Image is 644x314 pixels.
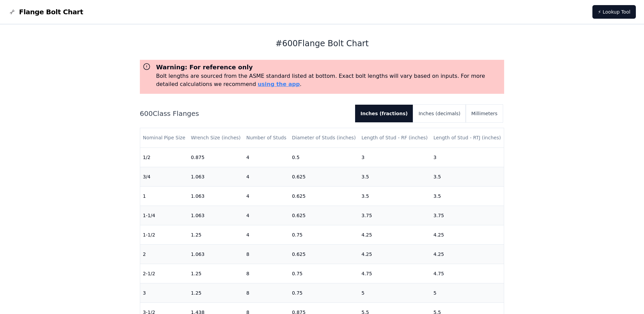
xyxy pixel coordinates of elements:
[431,128,504,147] th: Length of Stud - RTJ (inches)
[243,147,289,167] td: 4
[359,283,431,302] td: 5
[413,105,466,122] button: Inches (decimals)
[140,225,188,244] td: 1-1/2
[359,206,431,225] td: 3.75
[140,147,188,167] td: 1/2
[188,283,243,302] td: 1.25
[289,128,359,147] th: Diameter of Studs (inches)
[289,206,359,225] td: 0.625
[258,81,300,87] a: using the app
[140,128,188,147] th: Nominal Pipe Size
[431,167,504,186] td: 3.5
[243,206,289,225] td: 4
[140,38,504,49] h1: # 600 Flange Bolt Chart
[289,186,359,206] td: 0.625
[188,206,243,225] td: 1.063
[289,283,359,302] td: 0.75
[243,244,289,264] td: 8
[140,167,188,186] td: 3/4
[243,264,289,283] td: 8
[466,105,503,122] button: Millimeters
[243,128,289,147] th: Number of Studs
[140,244,188,264] td: 2
[243,225,289,244] td: 4
[188,147,243,167] td: 0.875
[243,186,289,206] td: 4
[8,7,83,17] a: Flange Bolt Chart LogoFlange Bolt Chart
[289,147,359,167] td: 0.5
[431,283,504,302] td: 5
[156,72,502,88] p: Bolt lengths are sourced from the ASME standard listed at bottom. Exact bolt lengths will vary ba...
[359,244,431,264] td: 4.25
[243,167,289,186] td: 4
[140,206,188,225] td: 1-1/4
[431,244,504,264] td: 4.25
[140,109,350,118] h2: 600 Class Flanges
[289,167,359,186] td: 0.625
[140,264,188,283] td: 2-1/2
[156,63,502,72] h3: Warning: For reference only
[359,264,431,283] td: 4.75
[431,225,504,244] td: 4.25
[188,186,243,206] td: 1.063
[431,186,504,206] td: 3.5
[188,244,243,264] td: 1.063
[289,244,359,264] td: 0.625
[140,186,188,206] td: 1
[140,283,188,302] td: 3
[592,5,636,19] a: ⚡ Lookup Tool
[188,264,243,283] td: 1.25
[188,167,243,186] td: 1.063
[355,105,413,122] button: Inches (fractions)
[289,264,359,283] td: 0.75
[188,128,243,147] th: Wrench Size (inches)
[188,225,243,244] td: 1.25
[431,147,504,167] td: 3
[359,225,431,244] td: 4.25
[431,264,504,283] td: 4.75
[289,225,359,244] td: 0.75
[431,206,504,225] td: 3.75
[19,7,83,17] span: Flange Bolt Chart
[359,167,431,186] td: 3.5
[359,186,431,206] td: 3.5
[359,128,431,147] th: Length of Stud - RF (inches)
[8,8,16,16] img: Flange Bolt Chart Logo
[243,283,289,302] td: 8
[359,147,431,167] td: 3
